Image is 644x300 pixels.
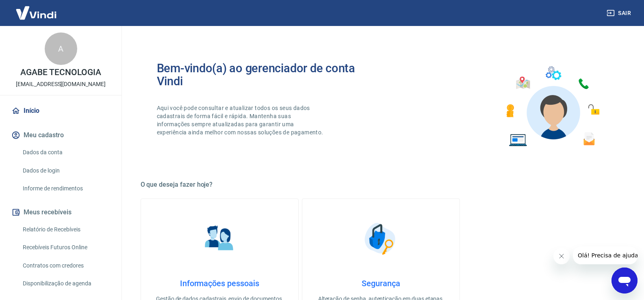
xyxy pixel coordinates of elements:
[611,268,637,294] iframe: Botão para abrir a janela de mensagens
[20,162,112,179] a: Dados de login
[20,144,112,161] a: Dados da conta
[499,62,605,151] img: Imagem de um avatar masculino com diversos icones exemplificando as funcionalidades do gerenciado...
[10,102,112,120] a: Início
[605,6,634,21] button: Sair
[20,257,112,274] a: Contratos com credores
[20,221,112,238] a: Relatório de Recebíveis
[315,278,447,288] h4: Segurança
[154,278,285,288] h4: Informações pessoais
[20,180,112,197] a: Informe de rendimentos
[45,32,77,65] div: A
[157,104,325,136] p: Aqui você pode consultar e atualizar todos os seus dados cadastrais de forma fácil e rápida. Mant...
[10,0,63,25] img: Vindi
[199,218,240,259] img: Informações pessoais
[157,62,381,88] h2: Bem-vindo(a) ao gerenciador de conta Vindi
[20,275,112,292] a: Disponibilização de agenda
[553,248,570,264] iframe: Fechar mensagem
[20,68,101,77] p: AGABE TECNOLOGIA
[20,239,112,256] a: Recebíveis Futuros Online
[360,218,401,259] img: Segurança
[5,6,68,12] span: Olá! Precisa de ajuda?
[16,80,106,88] p: [EMAIL_ADDRESS][DOMAIN_NAME]
[141,181,622,189] h5: O que deseja fazer hoje?
[573,246,637,264] iframe: Mensagem da empresa
[10,203,112,221] button: Meus recebíveis
[10,126,112,144] button: Meu cadastro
